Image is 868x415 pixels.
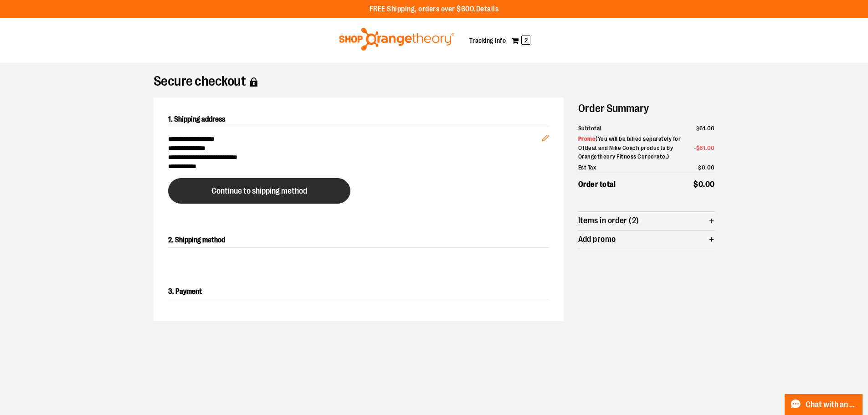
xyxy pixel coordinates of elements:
[699,180,704,189] span: 0
[578,216,639,225] span: Items in order (2)
[693,180,699,189] span: $
[707,164,715,171] span: 00
[578,212,715,230] button: Items in order (2)
[578,231,715,249] button: Add promo
[705,164,707,171] span: .
[705,180,715,189] span: 00
[578,135,596,142] span: Promo
[578,97,715,119] h2: Order Summary
[370,4,499,15] p: FREE Shipping, orders over $600.
[699,125,705,132] span: 61
[469,37,506,44] a: Tracking Info
[578,135,681,160] span: ( You will be billed separately for OTBeat and Nike Coach products by Orangetheory Fitness Corpor...
[806,400,857,409] span: Chat with an Expert
[578,163,596,172] span: Est Tax
[578,124,601,133] span: Subtotal
[698,164,702,171] span: $
[707,144,715,151] span: 00
[534,120,556,152] button: Edit
[211,187,307,195] span: Continue to shipping method
[707,125,715,132] span: 00
[694,143,715,153] span: -
[521,36,530,45] span: 2
[168,284,549,299] h2: 3. Payment
[168,178,350,204] button: Continue to shipping method
[476,5,499,13] a: Details
[338,28,456,51] img: Shop Orangetheory
[699,144,705,151] span: 61
[168,112,549,127] h2: 1. Shipping address
[703,180,705,189] span: .
[696,144,700,151] span: $
[696,125,700,132] span: $
[168,233,549,248] h2: 2. Shipping method
[785,394,863,415] button: Chat with an Expert
[702,164,706,171] span: 0
[154,77,715,87] h1: Secure checkout
[578,179,616,190] span: Order total
[705,144,707,151] span: .
[705,125,707,132] span: .
[578,235,616,244] span: Add promo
